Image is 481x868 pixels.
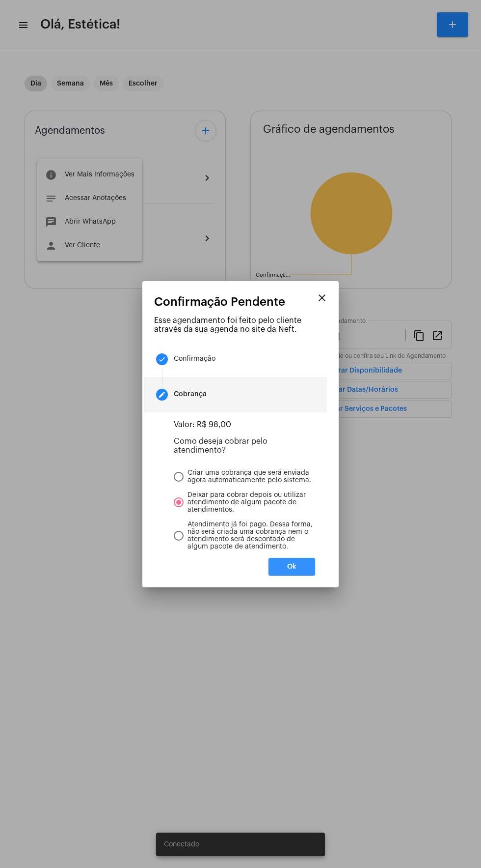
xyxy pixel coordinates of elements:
mat-icon: close [316,292,328,304]
span: Ok [287,563,296,570]
span: Atendimento já foi pago. Dessa forma, não será criada uma cobrança nem o atendimento será descont... [184,521,315,550]
mat-icon: done [158,355,166,363]
div: Confirmação [174,355,215,363]
label: Como deseja cobrar pelo atendimento? [174,437,267,454]
span: Criar uma cobrança que será enviada agora automaticamente pelo sistema. [184,469,315,484]
button: Ok [268,558,315,576]
div: Cobrança [174,391,207,398]
span: Confirmação Pendente [154,295,285,308]
p: Valor: R$ 98,00 [174,420,315,429]
span: Deixar para cobrar depois ou utilizar atendimento de algum pacote de atendimentos. [184,492,315,514]
mat-icon: create [158,391,166,399]
p: Esse agendamento foi feito pelo cliente através da sua agenda no site da Neft. [154,316,327,334]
